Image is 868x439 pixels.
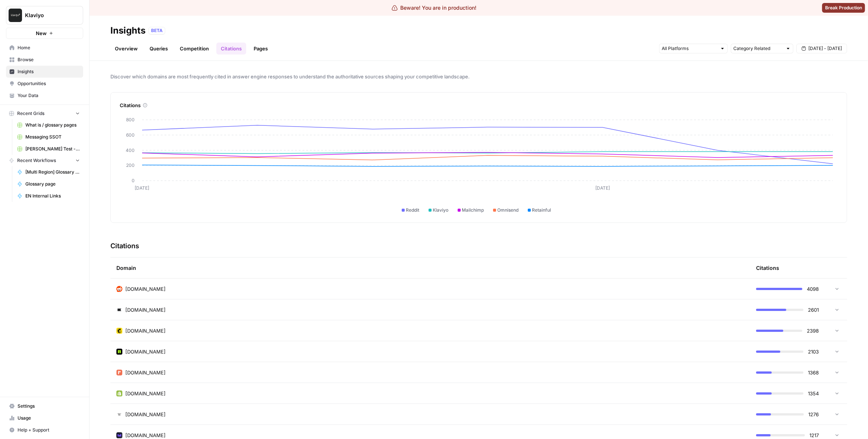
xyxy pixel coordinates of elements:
h3: Citations [110,241,139,251]
tspan: [DATE] [135,186,150,191]
span: Mailchimp [462,207,484,214]
div: Beware! You are in production! [392,4,477,12]
input: All Platforms [662,45,717,52]
a: EN Internal Links [14,190,83,202]
img: vm3p9xuvjyp37igu3cuc8ys7u6zv [116,411,122,417]
span: 1217 [809,432,819,439]
img: Klaviyo Logo [9,9,22,22]
span: 2601 [808,306,819,314]
div: BETA [148,27,165,34]
button: Break Production [822,3,865,13]
img: ab4e9gs29ka3e4gi623uh0lg27rs [116,370,122,376]
span: 2103 [808,348,819,355]
span: [DOMAIN_NAME] [125,348,166,355]
a: Home [6,42,83,54]
span: [DOMAIN_NAME] [125,327,166,334]
span: What is / glossary pages [25,122,80,128]
button: [DATE] - [DATE] [796,44,847,53]
a: Your Data [6,90,83,102]
img: pg21ys236mnd3p55lv59xccdo3xy [116,328,122,334]
span: Discover which domains are most frequently cited in answer engine responses to understand the aut... [110,73,847,80]
span: Settings [18,403,80,410]
a: Insights [6,66,83,78]
span: Home [18,44,80,51]
input: Category Related [733,45,783,52]
img: or48ckoj2dr325ui2uouqhqfwspy [116,349,122,355]
a: Usage [6,412,83,424]
span: [DOMAIN_NAME] [125,369,166,376]
span: Usage [18,415,80,421]
span: Help + Support [18,427,80,433]
tspan: 400 [126,147,135,153]
img: wrtrwb713zz0l631c70900pxqvqh [116,390,122,396]
a: Overview [110,43,142,55]
a: Competition [175,43,213,55]
tspan: 200 [126,163,135,168]
div: Citations [756,258,779,278]
img: m2cl2pnoess66jx31edqk0jfpcfn [116,286,122,292]
span: [PERSON_NAME] Test - what is [25,146,80,152]
span: 1354 [808,390,819,397]
span: Browse [18,56,80,63]
span: Glossary page [25,181,80,187]
a: [Multi Region] Glossary Page [14,166,83,178]
span: Klaviyo [25,12,70,19]
a: Glossary page [14,178,83,190]
img: kfqimavs43yfxgt984apgfzd5b2i [116,432,122,438]
a: Queries [145,43,172,55]
div: Insights [110,25,145,37]
a: Citations [216,43,246,55]
span: Opportunities [18,80,80,87]
tspan: 600 [126,132,135,138]
tspan: 800 [126,117,135,122]
div: Citations [120,102,838,109]
a: Opportunities [6,78,83,90]
span: Omnisend [498,207,519,214]
span: Messaging SSOT [25,134,80,140]
span: 4098 [807,285,819,293]
button: Help + Support [6,424,83,436]
button: Recent Grids [6,108,83,119]
span: Break Production [825,4,862,11]
span: EN Internal Links [25,193,80,199]
div: Domain [116,258,744,278]
button: New [6,28,83,39]
span: [DOMAIN_NAME] [125,390,166,397]
a: Settings [6,400,83,412]
span: Insights [18,68,80,75]
a: Pages [249,43,272,55]
span: Reddit [406,207,420,214]
span: [DOMAIN_NAME] [125,432,166,439]
a: Messaging SSOT [14,131,83,143]
a: Browse [6,54,83,66]
span: [DOMAIN_NAME] [125,285,166,293]
span: [DOMAIN_NAME] [125,411,166,418]
a: What is / glossary pages [14,119,83,131]
span: Your Data [18,92,80,99]
span: [DATE] - [DATE] [808,45,842,52]
button: Workspace: Klaviyo [6,6,83,25]
span: New [36,29,47,37]
span: Klaviyo [433,207,449,214]
a: [PERSON_NAME] Test - what is [14,143,83,155]
img: d03zj4el0aa7txopwdneenoutvcu [116,307,122,313]
tspan: 0 [132,178,135,183]
span: Recent Workflows [17,157,56,164]
button: Recent Workflows [6,155,83,166]
span: Retainful [532,207,551,214]
span: [Multi Region] Glossary Page [25,169,80,175]
span: 2398 [807,327,819,334]
span: [DOMAIN_NAME] [125,306,166,314]
span: Recent Grids [17,110,44,117]
tspan: [DATE] [595,186,610,191]
span: 1368 [808,369,819,376]
span: 1276 [808,411,819,418]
